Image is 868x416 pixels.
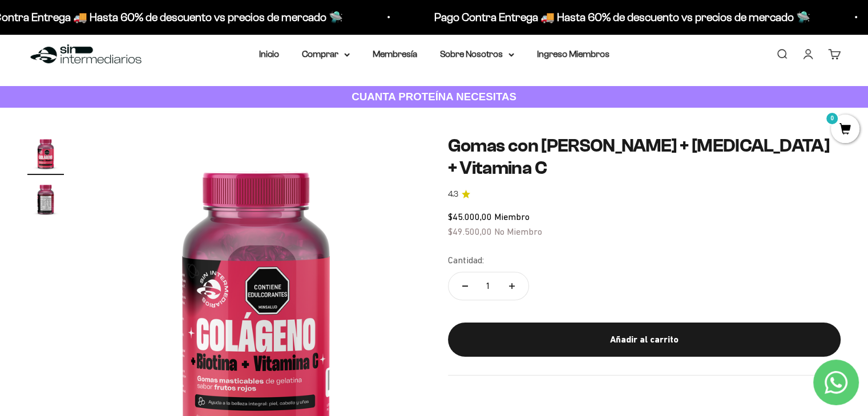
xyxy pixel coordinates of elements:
[352,91,516,103] strong: CUANTA PROTEÍNA NECESITAS
[27,181,64,217] img: Gomas con Colageno + Biotina + Vitamina C
[471,332,818,347] div: Añadir al carrito
[494,226,542,236] span: No Miembro
[494,211,530,222] span: Miembro
[448,188,841,201] a: 4.34.3 de 5.0 estrellas
[360,8,736,26] p: Pago Contra Entrega 🚚 Hasta 60% de descuento vs precios de mercado 🛸
[448,253,484,268] label: Cantidad:
[448,188,458,201] span: 4.3
[373,49,417,59] a: Membresía
[302,47,350,62] summary: Comprar
[186,171,236,190] button: Enviar
[14,18,236,44] p: ¿Qué te haría sentir más seguro de comprar este producto?
[825,112,839,125] mark: 0
[448,211,492,222] span: $45.000,00
[14,145,236,165] div: Un mejor precio
[27,135,64,172] img: Gomas con Colageno + Biotina + Vitamina C
[14,123,236,142] div: Un video del producto
[537,49,609,59] a: Ingreso Miembros
[448,135,841,179] h1: Gomas con [PERSON_NAME] + [MEDICAL_DATA] + Vitamina C
[440,47,514,62] summary: Sobre Nosotros
[27,135,64,175] button: Ir al artículo 1
[448,323,841,357] button: Añadir al carrito
[831,124,859,136] a: 0
[449,272,482,300] button: Reducir cantidad
[448,226,492,236] span: $49.500,00
[14,100,236,120] div: Una promoción especial
[259,49,279,59] a: Inicio
[495,272,528,300] button: Aumentar cantidad
[27,181,64,221] button: Ir al artículo 2
[14,77,236,97] div: Reseñas de otros clientes
[187,171,235,190] span: Enviar
[14,54,236,74] div: Más información sobre los ingredientes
